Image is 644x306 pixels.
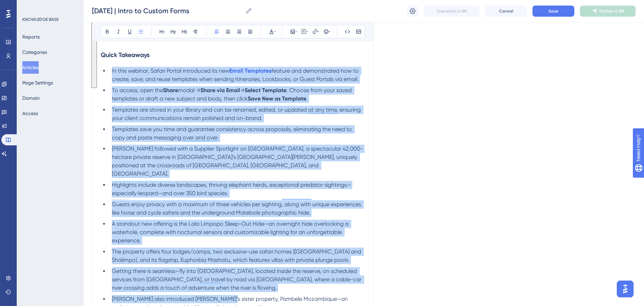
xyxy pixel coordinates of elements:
span: modal → [178,87,200,94]
span: . [306,95,308,102]
span: Need Help? [16,2,44,10]
span: The property offers four lodges/camps, two exclusive-use safari homes ([GEOGRAPHIC_DATA] and Shal... [112,248,362,263]
span: → [240,87,245,94]
span: Publish in EN [599,8,624,14]
span: Templates are stored in your library and can be renamed, edited, or updated at any time, ensuring... [112,106,362,121]
span: [PERSON_NAME] followed with a Supplier Spotlight on [GEOGRAPHIC_DATA], a spectacular 42,000-hecta... [112,145,363,177]
button: Unpublish in EN [424,6,480,17]
span: Unpublish in EN [437,8,467,14]
button: Reports [22,31,40,43]
iframe: UserGuiding AI Assistant Launcher [615,279,636,299]
span: feature and demonstrated how to create, save, and reuse templates when sending Itineraries, Lookb... [112,67,360,82]
button: Page Settings [22,76,53,89]
span: In this webinar, Safari Portal introduced its new [112,67,229,74]
button: Publish in EN [580,6,636,17]
span: Guests enjoy privacy with a maximum of three vehicles per sighting, along with unique experiences... [112,201,362,216]
span: Getting there is seamless—fly into [GEOGRAPHIC_DATA], located inside the reserve, on scheduled se... [112,268,363,291]
span: To access, open the [112,87,163,94]
div: KNOWLEDGE BASE [22,17,59,22]
span: Save [549,8,558,14]
button: Save [532,6,574,17]
strong: Select Template [245,87,286,94]
input: Article Name [92,6,243,16]
strong: Share [163,87,178,94]
span: A standout new offering is the Lala Limpopo Sleep-Out Hide—an overnight hide overlooking a waterh... [112,220,350,244]
strong: Quick Takeaways [101,51,149,59]
button: Cancel [485,6,527,17]
button: Access [22,107,38,120]
button: Categories [22,46,47,58]
span: . Choose from your saved templates or draft a new subject and body, then click [112,87,353,102]
span: Highlights include diverse landscapes, thriving elephant herds, exceptional predator sightings—es... [112,182,351,196]
a: Email Templates [229,67,271,74]
span: Cancel [499,8,513,14]
button: Articles [22,61,39,74]
strong: Save New as Template [248,95,306,102]
button: Domain [22,92,40,104]
strong: Share via Email [200,87,240,94]
span: Templates save you time and guarantee consistency across proposals, eliminating the need to copy ... [112,126,353,141]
